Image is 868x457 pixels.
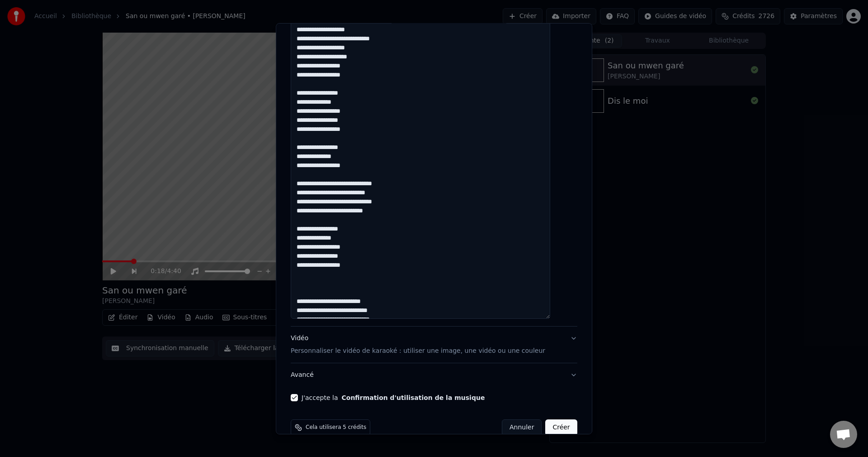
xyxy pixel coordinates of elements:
button: Avancé [291,363,577,387]
button: Créer [546,419,577,436]
button: Annuler [502,419,542,436]
p: Personnaliser le vidéo de karaoké : utiliser une image, une vidéo ou une couleur [291,346,545,356]
label: J'accepte la [302,394,485,401]
span: Cela utilisera 5 crédits [306,424,366,431]
div: Vidéo [291,334,545,356]
button: J'accepte la [342,394,485,401]
button: VidéoPersonnaliser le vidéo de karaoké : utiliser une image, une vidéo ou une couleur [291,327,577,363]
